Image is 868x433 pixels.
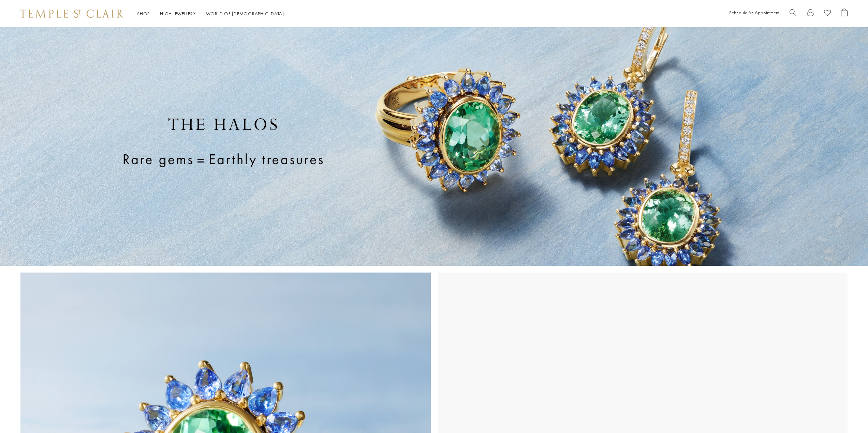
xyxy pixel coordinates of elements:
a: Open Shopping Bag [841,9,848,19]
a: Search [790,9,797,19]
a: View Wishlist [824,9,831,19]
iframe: Gorgias live chat messenger [834,401,861,426]
nav: Main navigation [137,10,284,18]
a: High JewelleryHigh Jewellery [160,11,196,17]
img: Temple St. Clair [20,10,123,18]
a: ShopShop [137,11,150,17]
a: World of [DEMOGRAPHIC_DATA]World of [DEMOGRAPHIC_DATA] [206,11,284,17]
a: Schedule An Appointment [729,10,779,16]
